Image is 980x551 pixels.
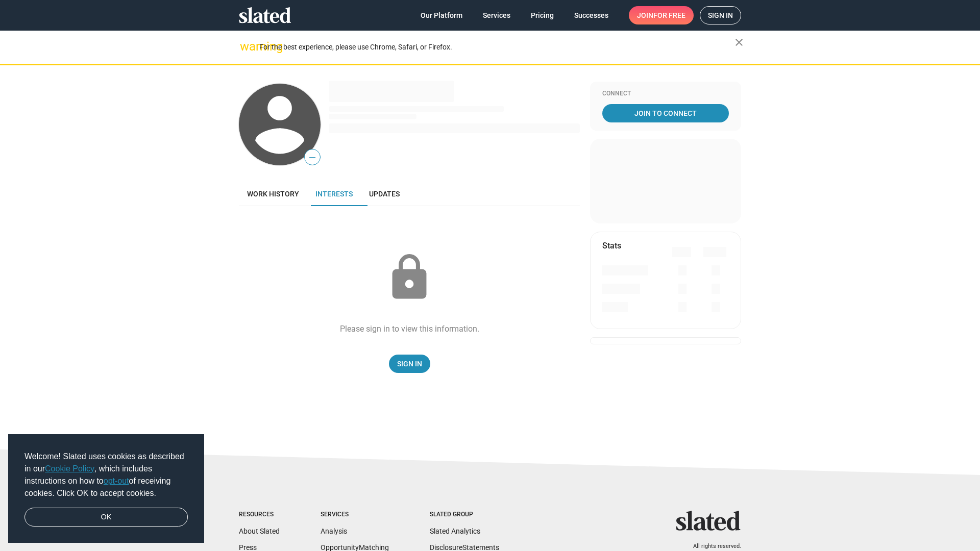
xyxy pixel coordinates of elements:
div: Resources [239,511,280,519]
mat-card-title: Stats [602,240,621,251]
a: Pricing [523,6,562,24]
span: Welcome! Slated uses cookies as described in our , which includes instructions on how to of recei... [24,450,188,499]
a: Sign in [700,6,741,24]
span: Our Platform [421,6,462,24]
mat-icon: lock [384,252,435,303]
div: Services [321,511,389,519]
div: cookieconsent [8,434,204,543]
span: Services [483,6,510,24]
span: Pricing [531,6,554,24]
div: For the best experience, please use Chrome, Safari, or Firefox. [259,40,735,54]
a: Analysis [321,527,347,535]
a: dismiss cookie message [24,508,188,527]
a: Services [475,6,519,24]
a: Work history [239,182,307,206]
span: Work history [247,190,299,198]
span: — [305,151,320,164]
div: Connect [602,90,729,98]
span: Join To Connect [604,104,727,122]
span: Sign In [397,355,422,373]
span: Interests [315,190,353,198]
div: Slated Group [430,511,499,519]
div: Please sign in to view this information. [340,323,479,334]
span: Sign in [708,7,733,24]
a: opt-out [104,477,129,485]
span: Successes [574,6,608,24]
a: Joinfor free [629,6,694,24]
a: Join To Connect [602,104,729,122]
a: Slated Analytics [430,527,480,535]
span: for free [653,6,685,24]
a: Updates [361,182,408,206]
a: Sign In [389,355,430,373]
mat-icon: warning [240,40,252,53]
span: Join [637,6,685,24]
a: About Slated [239,527,280,535]
a: Our Platform [412,6,471,24]
a: Cookie Policy [45,464,94,473]
mat-icon: close [733,36,745,48]
a: Interests [307,182,361,206]
a: Successes [566,6,617,24]
span: Updates [369,190,400,198]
